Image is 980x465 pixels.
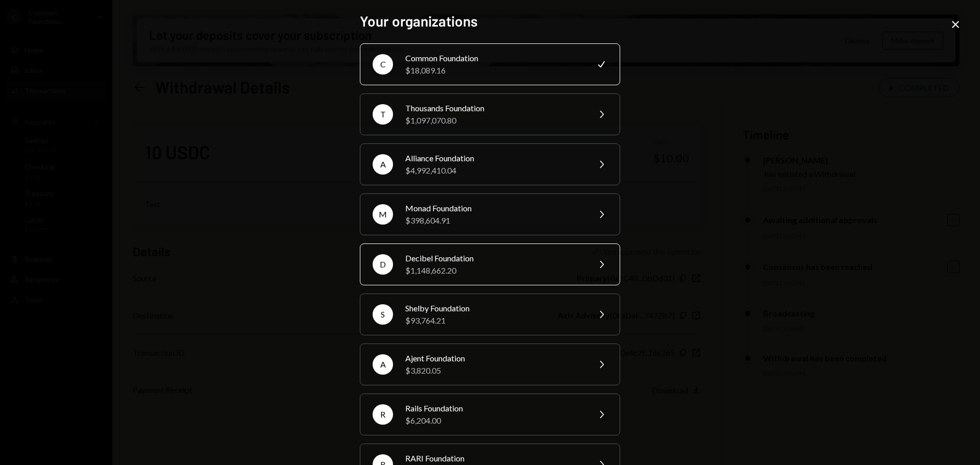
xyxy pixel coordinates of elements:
[373,104,393,125] div: T
[405,64,583,77] div: $18,089.16
[360,394,620,435] button: RRails Foundation$6,204.00
[373,204,393,225] div: M
[360,243,620,285] button: DDecibel Foundation$1,148,662.20
[360,11,620,31] h2: Your organizations
[360,93,620,135] button: TThousands Foundation$1,097,070.80
[405,364,583,377] div: $3,820.05
[405,314,583,327] div: $93,764.21
[405,252,583,264] div: Decibel Foundation
[405,202,583,214] div: Monad Foundation
[373,304,393,325] div: S
[405,402,583,414] div: Rails Foundation
[360,43,620,85] button: CCommon Foundation$18,089.16
[405,452,583,464] div: RARI Foundation
[405,214,583,227] div: $398,604.91
[405,302,583,314] div: Shelby Foundation
[405,414,583,427] div: $6,204.00
[405,52,583,64] div: Common Foundation
[360,344,620,385] button: AAjent Foundation$3,820.05
[405,114,583,127] div: $1,097,070.80
[360,143,620,185] button: AAlliance Foundation$4,992,410.04
[360,293,620,335] button: SShelby Foundation$93,764.21
[373,354,393,375] div: A
[373,54,393,75] div: C
[405,102,583,114] div: Thousands Foundation
[373,154,393,175] div: A
[360,193,620,235] button: MMonad Foundation$398,604.91
[373,254,393,275] div: D
[405,264,583,277] div: $1,148,662.20
[405,164,583,177] div: $4,992,410.04
[373,404,393,425] div: R
[405,352,583,364] div: Ajent Foundation
[405,152,583,164] div: Alliance Foundation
